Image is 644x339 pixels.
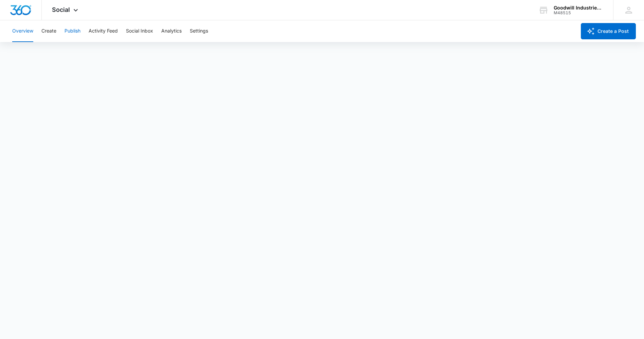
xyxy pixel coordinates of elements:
span: Social [52,6,70,13]
button: Overview [12,20,33,42]
button: Social Inbox [126,20,153,42]
button: Create [41,20,56,42]
button: Activity Feed [89,20,118,42]
div: account name [554,5,603,11]
button: Analytics [161,20,182,42]
button: Publish [65,20,80,42]
button: Create a Post [581,23,636,39]
div: account id [554,11,603,15]
button: Settings [190,20,208,42]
